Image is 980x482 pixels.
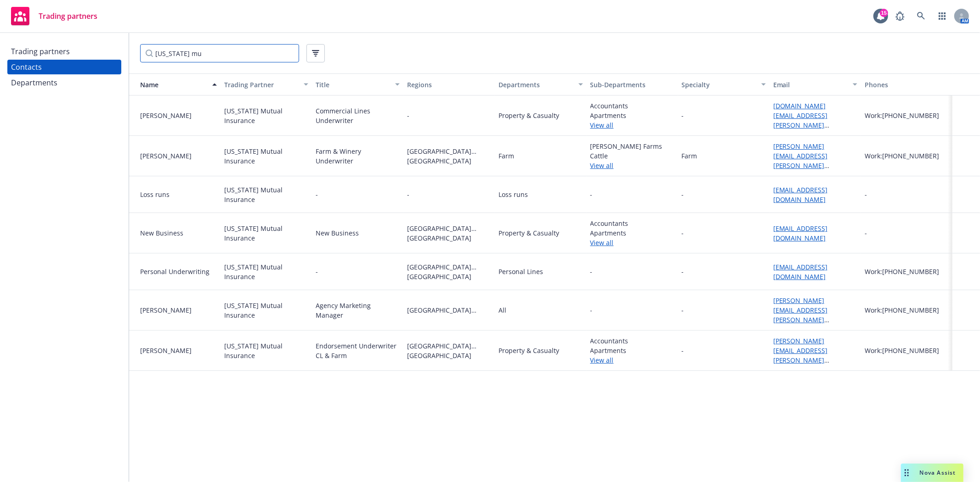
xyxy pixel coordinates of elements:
[682,267,684,276] div: -
[590,161,674,170] a: View all
[773,336,828,374] a: [PERSON_NAME][EMAIL_ADDRESS][PERSON_NAME][DOMAIN_NAME]
[590,238,674,247] a: View all
[865,305,949,315] div: Work: [PHONE_NUMBER]
[865,151,949,161] div: Work: [PHONE_NUMBER]
[140,111,217,120] div: [PERSON_NAME]
[407,224,491,233] span: [GEOGRAPHIC_DATA][US_STATE]
[498,346,559,355] div: Property & Casualty
[590,101,674,111] span: Accountants
[590,355,674,365] a: View all
[407,272,491,281] span: [GEOGRAPHIC_DATA]
[140,190,217,199] div: Loss runs
[39,12,97,20] span: Trading partners
[901,464,963,482] button: Nova Assist
[407,111,491,120] span: -
[498,228,559,238] div: Property & Casualty
[7,44,121,59] a: Trading partners
[316,341,400,360] div: Endorsement Underwriter CL & Farm
[495,73,586,95] button: Departments
[224,80,298,90] div: Trading Partner
[407,80,491,90] div: Regions
[865,190,867,199] div: -
[224,224,308,243] div: [US_STATE] Mutual Insurance
[407,156,491,166] span: [GEOGRAPHIC_DATA]
[7,75,121,90] a: Departments
[590,228,674,238] span: Apartments
[498,111,559,120] div: Property & Casualty
[901,464,912,482] div: Drag to move
[316,301,400,320] div: Agency Marketing Manager
[773,296,828,334] a: [PERSON_NAME][EMAIL_ADDRESS][PERSON_NAME][DOMAIN_NAME]
[498,151,514,161] div: Farm
[403,73,495,95] button: Regions
[682,346,684,355] div: -
[498,190,528,199] div: Loss runs
[140,305,217,315] div: [PERSON_NAME]
[316,228,359,238] div: New Business
[587,73,678,95] button: Sub-Departments
[133,80,207,90] div: Name
[773,263,828,281] a: [EMAIL_ADDRESS][DOMAIN_NAME]
[590,151,674,161] span: Cattle
[498,267,543,276] div: Personal Lines
[221,73,312,95] button: Trading Partner
[498,80,572,90] div: Departments
[224,185,308,204] div: [US_STATE] Mutual Insurance
[682,305,684,315] div: -
[865,346,949,355] div: Work: [PHONE_NUMBER]
[140,228,217,238] div: New Business
[224,146,308,166] div: [US_STATE] Mutual Insurance
[912,7,930,25] a: Search
[590,111,674,120] span: Apartments
[590,267,593,276] span: -
[865,267,949,276] div: Work: [PHONE_NUMBER]
[11,60,42,74] div: Contacts
[316,106,400,125] div: Commercial Lines Underwriter
[682,228,684,238] div: -
[407,262,491,272] span: [GEOGRAPHIC_DATA][US_STATE]
[11,44,70,59] div: Trading partners
[773,224,828,242] a: [EMAIL_ADDRESS][DOMAIN_NAME]
[773,185,828,204] a: [EMAIL_ADDRESS][DOMAIN_NAME]
[316,146,400,166] div: Farm & Winery Underwriter
[770,73,861,95] button: Email
[590,190,593,199] span: -
[7,60,121,74] a: Contacts
[920,469,956,476] span: Nova Assist
[865,111,949,120] div: Work: [PHONE_NUMBER]
[140,151,217,161] div: [PERSON_NAME]
[7,3,101,29] a: Trading partners
[865,80,949,90] div: Phones
[407,146,491,156] span: [GEOGRAPHIC_DATA][US_STATE]
[407,233,491,243] span: [GEOGRAPHIC_DATA]
[865,228,867,238] div: -
[682,190,684,199] div: -
[590,141,674,151] span: [PERSON_NAME] Farms
[682,151,697,161] div: Farm
[140,44,299,62] input: Filter by keyword...
[590,219,674,228] span: Accountants
[590,80,674,90] div: Sub-Departments
[682,111,684,120] div: -
[407,351,491,360] span: [GEOGRAPHIC_DATA]
[861,73,952,95] button: Phones
[590,120,674,130] a: View all
[316,80,390,90] div: Title
[224,262,308,281] div: [US_STATE] Mutual Insurance
[407,305,491,315] span: [GEOGRAPHIC_DATA][US_STATE]
[407,341,491,351] span: [GEOGRAPHIC_DATA][US_STATE]
[590,346,674,355] span: Apartments
[773,101,828,139] a: [DOMAIN_NAME][EMAIL_ADDRESS][PERSON_NAME][DOMAIN_NAME]
[498,305,506,315] div: All
[224,341,308,360] div: [US_STATE] Mutual Insurance
[312,73,403,95] button: Title
[224,106,308,125] div: [US_STATE] Mutual Insurance
[891,7,909,25] a: Report a Bug
[773,142,828,179] a: [PERSON_NAME][EMAIL_ADDRESS][PERSON_NAME][DOMAIN_NAME]
[11,75,57,90] div: Departments
[590,336,674,346] span: Accountants
[880,9,888,17] div: 15
[773,80,847,90] div: Email
[407,190,491,199] span: -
